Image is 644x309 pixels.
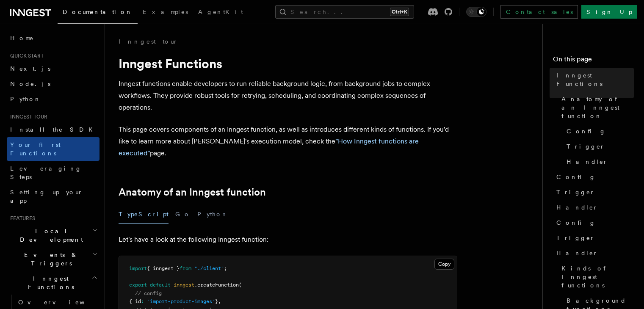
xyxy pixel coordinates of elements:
span: Handler [567,157,608,166]
a: Handler [553,200,634,215]
span: AgentKit [198,8,243,15]
a: Handler [553,246,634,261]
span: Trigger [556,234,595,242]
span: Overview [18,299,105,306]
a: Trigger [553,230,634,246]
span: Quick start [7,52,44,59]
span: Leveraging Steps [10,165,82,180]
p: Let's have a look at the following Inngest function: [119,234,457,246]
button: Inngest Functions [7,271,100,295]
span: default [150,282,171,288]
span: Inngest Functions [7,274,91,291]
a: Config [553,215,634,230]
span: Config [556,173,596,181]
button: Toggle dark mode [466,7,486,17]
a: Handler [563,154,634,169]
span: Your first Functions [10,141,61,157]
span: Features [7,215,35,222]
span: Home [10,34,34,42]
p: Inngest functions enable developers to run reliable background logic, from background jobs to com... [119,78,457,113]
span: inngest [174,282,194,288]
span: import [129,265,147,271]
span: { id [129,298,141,304]
a: Your first Functions [7,137,100,161]
a: Contact sales [500,5,578,19]
a: Install the SDK [7,122,100,137]
h4: On this page [553,54,634,68]
button: Search...Ctrl+K [275,5,414,19]
h1: Inngest Functions [119,56,457,71]
span: // config [135,290,162,296]
span: Handler [556,203,598,212]
a: Home [7,30,100,46]
button: Events & Triggers [7,247,100,271]
button: Copy [434,259,454,270]
span: Config [567,127,606,135]
span: Next.js [10,65,50,72]
span: } [215,298,218,304]
span: Documentation [63,8,133,15]
button: Python [197,205,228,224]
kbd: Ctrl+K [390,8,409,16]
span: : [141,298,144,304]
a: Config [563,124,634,139]
span: Trigger [567,142,605,151]
a: Config [553,169,634,185]
a: Inngest tour [119,37,178,46]
span: Examples [143,8,188,15]
span: export [129,282,147,288]
span: Python [10,96,41,102]
span: Anatomy of an Inngest function [561,95,634,120]
span: Events & Triggers [7,251,92,268]
button: TypeScript [119,205,169,224]
a: Anatomy of an Inngest function [558,91,634,124]
span: Inngest tour [7,113,47,120]
a: Node.js [7,76,100,91]
a: Anatomy of an Inngest function [119,186,266,198]
span: "./client" [194,265,224,271]
a: Leveraging Steps [7,161,100,185]
a: Inngest Functions [553,68,634,91]
span: Kinds of Inngest functions [561,264,634,290]
a: Trigger [553,185,634,200]
button: Local Development [7,223,100,247]
span: Inngest Functions [556,71,634,88]
a: Next.js [7,61,100,76]
span: Node.js [10,80,50,87]
button: Go [175,205,191,224]
span: Setting up your app [10,189,83,204]
a: AgentKit [193,3,248,23]
a: Documentation [58,3,138,24]
span: "import-product-images" [147,298,215,304]
span: , [218,298,221,304]
span: Install the SDK [10,126,98,133]
a: Kinds of Inngest functions [558,261,634,293]
span: .createFunction [194,282,239,288]
span: Trigger [556,188,595,196]
span: Config [556,218,596,227]
a: Python [7,91,100,107]
span: { inngest } [147,265,180,271]
span: Handler [556,249,598,257]
a: Examples [138,3,193,23]
a: Sign Up [581,5,637,19]
a: Setting up your app [7,185,100,208]
a: Trigger [563,139,634,154]
span: from [180,265,191,271]
p: This page covers components of an Inngest function, as well as introduces different kinds of func... [119,124,457,159]
span: ( [239,282,242,288]
span: Local Development [7,227,92,244]
span: ; [224,265,227,271]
